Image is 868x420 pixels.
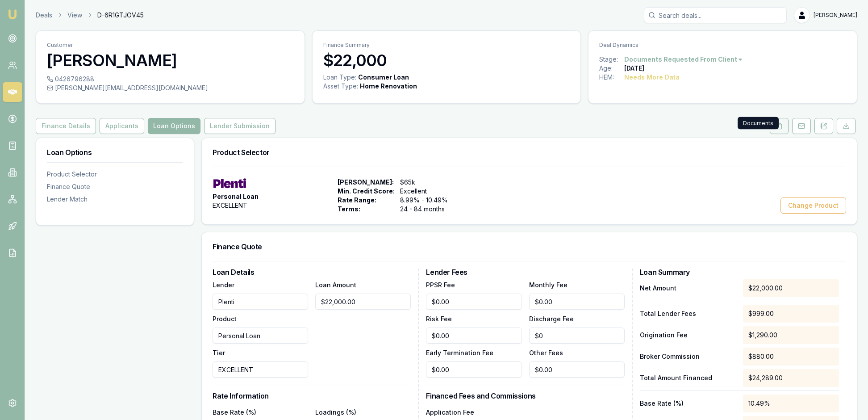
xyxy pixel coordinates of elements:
[743,305,839,323] div: $999.00
[426,349,493,357] label: Early Termination Fee
[338,178,395,187] span: [PERSON_NAME]:
[529,315,574,323] label: Discharge Fee
[360,82,417,91] div: Home Renovation
[743,369,839,387] div: $24,289.00
[213,149,846,156] h3: Product Selector
[624,64,644,73] div: [DATE]
[47,51,294,69] h3: [PERSON_NAME]
[204,118,275,134] button: Lender Submission
[644,7,787,23] input: Search deals
[738,117,779,130] div: Documents
[400,187,459,196] span: Excellent
[213,315,237,323] label: Product
[323,51,570,69] h3: $22,000
[323,73,356,82] div: Loan Type:
[426,392,624,399] h3: Financed Fees and Commissions
[426,328,522,344] input: $
[640,374,736,382] p: Total Amount Financed
[599,55,624,64] div: Stage:
[315,408,356,416] label: Loadings (%)
[47,42,294,49] p: Customer
[599,42,846,49] p: Deal Dynamics
[202,118,277,134] a: Lender Submission
[529,361,625,378] input: $
[640,284,736,293] p: Net Amount
[47,182,183,191] div: Finance Quote
[338,187,395,196] span: Min. Credit Score:
[640,309,736,318] p: Total Lender Fees
[97,11,144,20] span: D-6R1GTJOV45
[100,118,144,134] button: Applicants
[98,118,146,134] a: Applicants
[426,269,624,276] h3: Lender Fees
[529,281,568,289] label: Monthly Fee
[640,352,736,361] p: Broker Commission
[47,195,183,204] div: Lender Match
[743,395,839,412] div: 10.49%
[36,11,52,20] a: Deals
[743,279,839,297] div: $22,000.00
[743,348,839,365] div: $880.00
[358,73,409,82] div: Consumer Loan
[36,11,144,20] nav: breadcrumb
[640,269,839,276] h3: Loan Summary
[47,149,183,156] h3: Loan Options
[529,294,625,310] input: $
[599,73,624,82] div: HEM:
[213,281,234,289] label: Lender
[47,170,183,179] div: Product Selector
[624,55,743,64] button: Documents Requested From Client
[146,118,202,134] a: Loan Options
[814,12,857,19] span: [PERSON_NAME]
[323,42,570,49] p: Finance Summary
[400,178,459,187] span: $65k
[338,205,395,214] span: Terms:
[213,178,247,189] img: Plenti
[529,328,625,344] input: $
[213,269,411,276] h3: Loan Details
[624,73,680,82] div: Needs More Data
[426,408,474,416] label: Application Fee
[338,196,395,205] span: Rate Range:
[67,11,82,20] a: View
[47,84,294,92] div: [PERSON_NAME][EMAIL_ADDRESS][DOMAIN_NAME]
[400,205,459,214] span: 24 - 84 months
[7,9,18,20] img: emu-icon-u.png
[426,294,522,310] input: $
[400,196,459,205] span: 8.99% - 10.49%
[36,118,98,134] a: Finance Details
[640,331,736,340] p: Origination Fee
[323,82,358,91] div: Asset Type :
[640,399,736,408] p: Base Rate (%)
[426,281,455,289] label: PPSR Fee
[213,408,256,416] label: Base Rate (%)
[780,197,846,214] button: Change Product
[426,315,452,323] label: Risk Fee
[36,118,96,134] button: Finance Details
[213,392,411,399] h3: Rate Information
[213,243,846,250] h3: Finance Quote
[743,326,839,344] div: $1,290.00
[529,349,563,357] label: Other Fees
[148,118,200,134] button: Loan Options
[315,281,356,289] label: Loan Amount
[213,201,247,210] span: EXCELLENT
[213,349,225,357] label: Tier
[426,361,522,378] input: $
[315,294,411,310] input: $
[599,64,624,73] div: Age:
[213,192,259,201] span: Personal Loan
[47,75,294,84] div: 0426796288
